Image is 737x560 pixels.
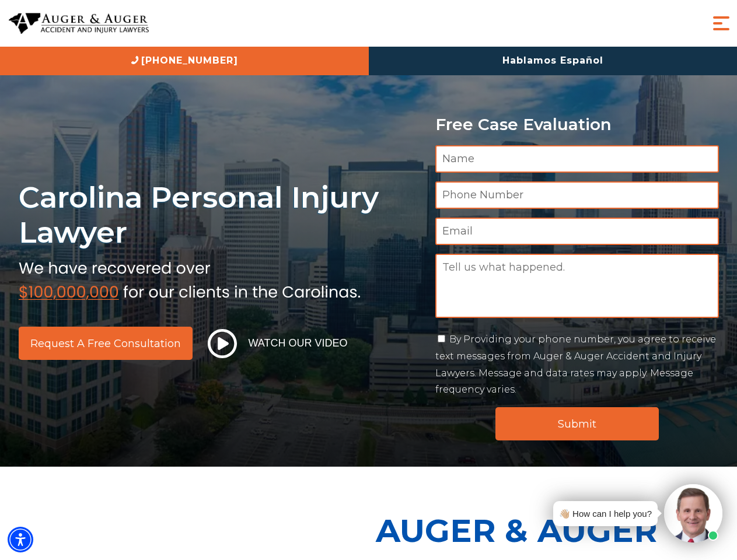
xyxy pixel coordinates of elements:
[19,327,193,360] a: Request a Free Consultation
[8,527,33,552] div: Accessibility Menu
[559,506,652,521] div: 👋🏼 How can I help you?
[435,116,719,134] p: Free Case Evaluation
[376,502,731,559] p: Auger & Auger
[710,12,733,35] button: Menu
[19,180,421,250] h1: Carolina Personal Injury Lawyer
[435,181,719,209] input: Phone Number
[495,407,659,440] input: Submit
[30,338,181,349] span: Request a Free Consultation
[435,334,716,395] label: By Providing your phone number, you agree to receive text messages from Auger & Auger Accident an...
[19,256,361,300] img: sub text
[9,13,149,34] img: Auger & Auger Accident and Injury Lawyers Logo
[204,328,351,359] button: Watch Our Video
[435,145,719,173] input: Name
[435,218,719,245] input: Email
[664,484,722,542] img: Intaker widget Avatar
